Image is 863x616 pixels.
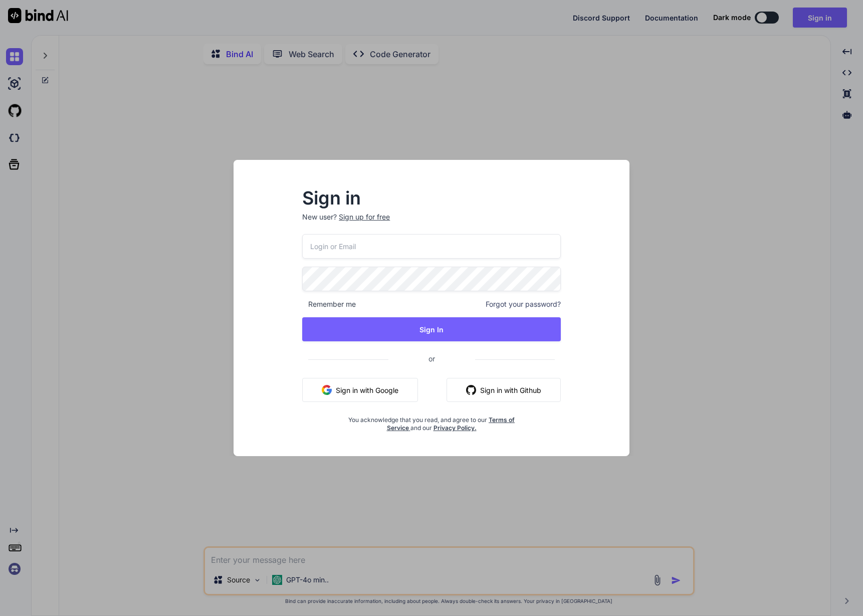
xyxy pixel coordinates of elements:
input: Login or Email [302,234,561,259]
span: Remember me [302,299,356,309]
p: New user? [302,212,561,234]
button: Sign In [302,317,561,341]
span: or [388,346,475,371]
div: Sign up for free [339,212,390,222]
img: google [322,385,332,395]
h2: Sign in [302,190,561,206]
button: Sign in with Google [302,378,418,402]
span: Forgot your password? [486,299,561,309]
a: Terms of Service [387,416,515,432]
div: You acknowledge that you read, and agree to our and our [345,410,518,432]
button: Sign in with Github [447,378,561,402]
a: Privacy Policy. [434,424,477,432]
img: github [466,385,476,395]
